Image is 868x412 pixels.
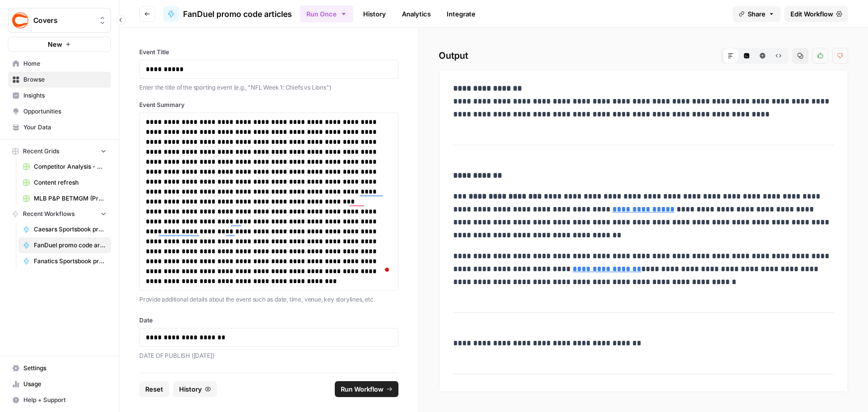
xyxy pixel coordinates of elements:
span: Insights [23,91,106,100]
span: FanDuel promo code articles [34,241,106,250]
span: Reset [145,384,163,394]
span: FanDuel promo code articles [183,8,292,20]
span: Recent Workflows [23,209,75,218]
span: Help + Support [23,396,106,405]
span: Fanatics Sportsbook promo articles [34,257,106,266]
label: Event Summary [139,101,398,109]
span: Opportunities [23,107,106,116]
a: Analytics [396,6,437,22]
button: Run Once [300,5,353,22]
span: MLB P&P BETMGM (Production) Grid (1) [34,194,106,203]
a: Home [8,56,111,72]
button: Recent Grids [8,144,111,159]
button: Reset [139,381,169,397]
a: Fanatics Sportsbook promo articles [18,253,111,269]
span: Caesars Sportsbook promo code articles [34,225,106,234]
a: Edit Workflow [784,6,848,22]
button: Help + Support [8,392,111,408]
a: Settings [8,360,111,376]
a: Usage [8,376,111,392]
p: Provide additional details about the event such as date, time, venue, key storylines, etc. [139,295,398,305]
a: History [357,6,392,22]
span: Competitor Analysis - URL Specific Grid [34,162,106,171]
button: New [8,37,111,52]
button: Workspace: Covers [8,8,111,33]
a: Caesars Sportsbook promo code articles [18,221,111,237]
span: Run Workflow [341,384,384,394]
p: DATE OF PUBLISH ([DATE]) [139,351,398,361]
h2: Output [439,48,848,64]
span: Home [23,59,106,68]
a: FanDuel promo code articles [18,237,111,253]
button: Share [733,6,780,22]
a: Browse [8,72,111,88]
span: Content refresh [34,178,106,187]
span: New [48,39,62,49]
a: Content refresh [18,175,111,191]
a: Opportunities [8,103,111,119]
span: Share [748,9,766,19]
label: Date [139,316,398,325]
div: To enrich screen reader interactions, please activate Accessibility in Grammarly extension settings [146,117,392,286]
span: Edit Workflow [790,9,833,19]
p: Enter the title of the sporting event (e.g., "NFL Week 1: Chiefs vs Lions") [139,83,398,93]
button: History [173,381,217,397]
button: Run Workflow [335,381,398,397]
span: Usage [23,380,106,389]
span: History [179,384,202,394]
span: Settings [23,364,106,373]
a: Integrate [441,6,482,22]
a: FanDuel promo code articles [163,6,292,22]
a: Insights [8,88,111,103]
span: Recent Grids [23,147,59,156]
a: MLB P&P BETMGM (Production) Grid (1) [18,191,111,206]
span: Covers [33,15,94,25]
label: Event Title [139,48,398,57]
button: Recent Workflows [8,206,111,221]
img: Covers Logo [11,11,29,29]
a: Competitor Analysis - URL Specific Grid [18,159,111,175]
span: Your Data [23,123,106,132]
a: Your Data [8,119,111,135]
span: Browse [23,75,106,84]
